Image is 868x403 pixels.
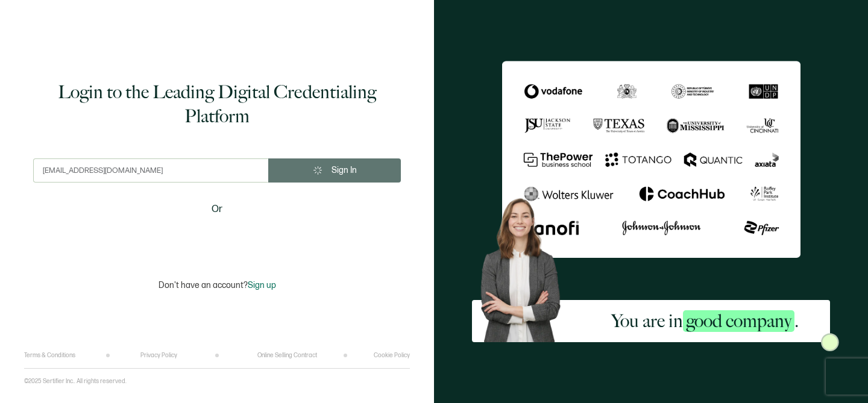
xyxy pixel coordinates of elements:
[374,352,410,359] a: Cookie Policy
[248,280,276,290] span: Sign up
[502,61,800,257] img: Sertifier Login - You are in <span class="strong-h">good company</span>.
[472,191,579,342] img: Sertifier Login - You are in <span class="strong-h">good company</span>. Hero
[24,378,127,385] p: ©2025 Sertifier Inc.. All rights reserved.
[140,352,177,359] a: Privacy Policy
[33,80,401,128] h1: Login to the Leading Digital Credentialing Platform
[661,267,868,403] iframe: Chat Widget
[159,280,276,290] p: Don't have an account?
[142,225,292,251] iframe: Sign in with Google Button
[257,352,317,359] a: Online Selling Contract
[24,352,75,359] a: Terms & Conditions
[33,158,268,183] input: Enter your work email address
[212,202,222,217] span: Or
[611,309,799,333] h2: You are in .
